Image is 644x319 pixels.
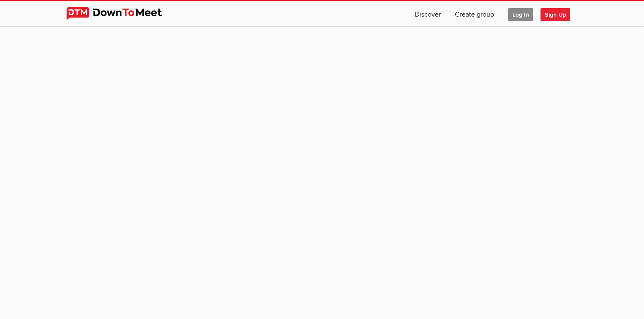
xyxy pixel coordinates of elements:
a: Discover [408,1,448,26]
a: Create group [448,1,501,26]
span: Sign Up [540,8,570,21]
img: DownToMeet [66,7,175,20]
a: Log In [501,1,540,26]
a: Sign Up [540,1,577,26]
span: Log In [508,8,533,21]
